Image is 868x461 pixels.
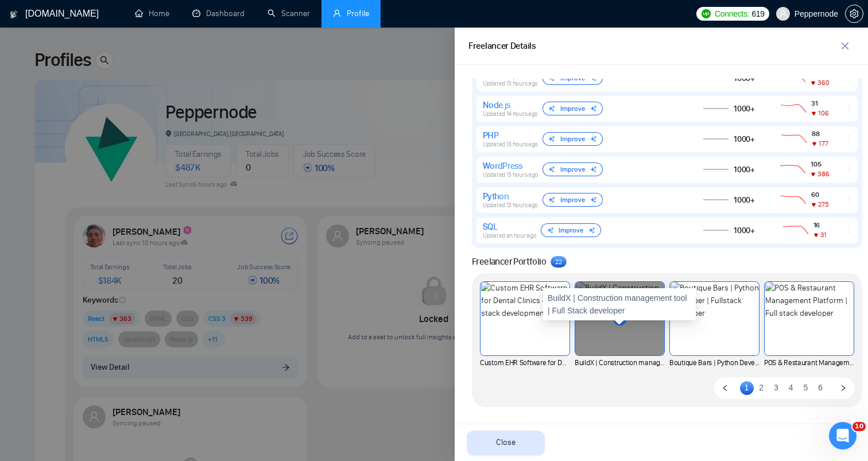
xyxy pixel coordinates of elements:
span: user [333,9,341,17]
li: 4 [784,381,798,395]
div: Improve [541,223,601,237]
img: Boutique Bars | Python Developer | Fullstack Developer [671,282,759,355]
button: Close [467,431,545,455]
img: sparkle [588,227,595,234]
span: ellipsis [844,225,854,234]
img: sparkle [548,196,555,203]
a: 6 [813,381,827,394]
a: 1 [740,381,754,394]
span: 1000+ [734,104,755,114]
img: sparkle [548,135,555,142]
li: Next Page [836,381,850,395]
img: sparkle [590,196,597,203]
img: sparkle [590,75,597,82]
span: 360 [817,79,829,87]
a: 5 [799,381,813,394]
span: 31 [811,99,828,107]
div: Improve [542,71,603,85]
img: sparkle [547,227,554,234]
span: Updated 13 hours ago [483,141,538,148]
span: 275 [818,200,828,208]
span: 1000+ [734,134,755,144]
span: Profile [347,9,369,18]
a: BuildX | Construction management tool | Full Stack developer [575,282,664,355]
span: ellipsis [844,195,854,204]
span: 60 [811,190,828,199]
span: 177 [819,140,828,148]
div: Improve [542,193,603,207]
img: sparkle [548,166,555,173]
img: logo [10,5,18,24]
span: Freelancer Portfolio [472,255,546,269]
img: POS & Restaurant Management Platform | Full stack developer [765,282,854,355]
button: right [836,381,850,395]
div: Improve [542,162,603,176]
span: 105 [811,160,829,168]
span: 2 [559,258,562,266]
span: 16 [813,220,827,229]
span: 1000+ [734,226,755,235]
a: Boutique Bars | Python Developer | Fullstack Developer [670,282,759,355]
span: setting [846,9,863,18]
span: 31 [820,231,827,239]
span: 619 [751,7,764,20]
span: 1000+ [734,165,755,175]
div: Improve [542,102,603,115]
a: Custom EHR Software for Dental Clinics - full stack development [480,282,569,355]
a: dashboardDashboard [192,9,245,18]
img: upwork-logo.png [702,9,711,18]
span: 88 [812,129,828,138]
iframe: Intercom live chat [829,422,857,450]
a: 2 [754,381,768,394]
span: Custom EHR Software for Dental Clinics - full stack development [480,357,570,368]
li: 3 [769,381,783,395]
span: ellipsis [844,103,854,113]
span: Updated an hour ago [483,232,536,239]
span: 1000+ [734,73,755,83]
li: 2 [754,381,768,395]
span: user [779,10,787,18]
span: 2 [555,258,559,266]
li: 6 [813,381,827,395]
li: Previous Page [718,381,732,395]
span: ellipsis [844,134,854,143]
span: right [840,385,847,392]
img: sparkle [590,105,597,112]
sup: 22 [551,256,567,268]
a: 3 [769,381,783,394]
div: BuildX | Construction management tool | Full Stack developer [543,288,696,320]
span: Updated 13 hours ago [483,202,538,209]
button: close [836,37,854,55]
span: Connects: [715,7,749,20]
span: 386 [817,170,829,178]
span: Boutique Bars | Python Developer | Fullstack Developer [669,357,759,368]
span: ellipsis [844,164,854,173]
div: SQL [483,221,536,232]
span: Updated 14 hours ago [483,110,538,118]
img: Custom EHR Software for Dental Clinics - full stack development [481,282,570,355]
div: Freelancer Details [468,39,536,53]
div: Python [483,191,538,202]
span: close [836,41,854,51]
li: 1 [740,381,754,395]
div: PHP [483,130,538,141]
div: Improve [542,132,603,146]
a: POS & Restaurant Management Platform | Full stack developer [765,282,854,355]
span: 106 [818,109,828,117]
a: 4 [784,381,798,394]
img: sparkle [548,75,555,82]
span: Updated 13 hours ago [483,80,538,87]
span: 1000+ [734,195,755,205]
span: 10 [852,422,866,431]
span: BuildX | Construction management tool | Full Stack developer [575,357,665,368]
img: sparkle [590,135,597,142]
button: left [718,381,732,395]
img: sparkle [548,105,555,112]
span: Updated 13 hours ago [483,171,538,179]
button: setting [845,5,863,23]
div: WordPress [483,160,538,171]
img: sparkle [590,166,597,173]
a: setting [845,9,863,18]
span: Close [496,436,516,449]
li: 5 [799,381,813,395]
